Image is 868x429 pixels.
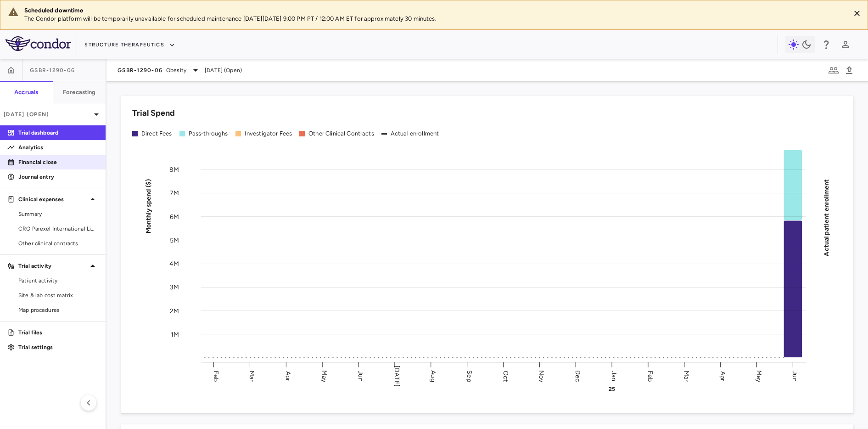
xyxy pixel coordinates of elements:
text: Oct [502,370,510,381]
p: Journal entry [18,173,98,181]
span: GSBR-1290-06 [30,67,75,74]
h6: Trial Spend [132,107,175,119]
p: [DATE] (Open) [4,110,91,119]
h6: Forecasting [63,88,96,96]
text: 25 [609,386,615,392]
div: Other Clinical Contracts [308,130,374,138]
p: Trial activity [18,262,87,270]
text: Jun [791,371,799,381]
div: Direct Fees [141,130,172,138]
p: Trial files [18,328,98,337]
text: Feb [646,370,654,381]
text: Apr [719,371,727,381]
text: Apr [284,371,292,381]
tspan: 4M [169,260,179,268]
tspan: 3M [170,283,179,291]
p: Analytics [18,143,98,152]
div: Scheduled downtime [24,6,843,15]
tspan: 5M [170,236,179,244]
span: Obesity [166,66,186,74]
text: Feb [212,370,220,381]
span: Site & lab cost matrix [18,291,98,299]
span: Patient activity [18,277,98,285]
div: Investigator Fees [245,130,292,138]
text: May [320,370,328,382]
span: Map procedures [18,306,98,314]
button: Close [850,6,864,20]
p: Financial close [18,158,98,166]
text: Dec [574,370,582,382]
text: Mar [248,370,256,381]
text: Nov [538,370,545,382]
img: logo-full-SnFGN8VE.png [6,36,71,51]
p: Trial settings [18,343,98,351]
text: Sep [465,370,473,382]
text: Aug [429,370,437,382]
tspan: 1M [171,330,179,338]
text: Mar [683,370,690,381]
span: CRO Parexel International Limited [18,225,98,233]
div: Actual enrollment [391,130,439,138]
span: Other clinical contracts [18,239,98,248]
text: Jun [357,371,364,381]
tspan: Actual patient enrollment [823,179,830,256]
tspan: 6M [170,213,179,220]
text: [DATE] [393,366,401,387]
p: Trial dashboard [18,129,98,137]
text: Jan [610,371,618,381]
span: Summary [18,210,98,218]
tspan: 8M [169,166,179,174]
p: The Condor platform will be temporarily unavailable for scheduled maintenance [DATE][DATE] 9:00 P... [24,15,843,23]
div: Pass-throughs [189,130,228,138]
span: GSBR-1290-06 [118,67,162,74]
tspan: 7M [170,189,179,197]
button: Structure Therapeutics [84,38,175,52]
tspan: Monthly spend ($) [145,179,152,233]
span: [DATE] (Open) [205,66,242,74]
text: May [755,370,763,382]
tspan: 2M [170,307,179,315]
h6: Accruals [14,88,38,96]
p: Clinical expenses [18,195,87,203]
